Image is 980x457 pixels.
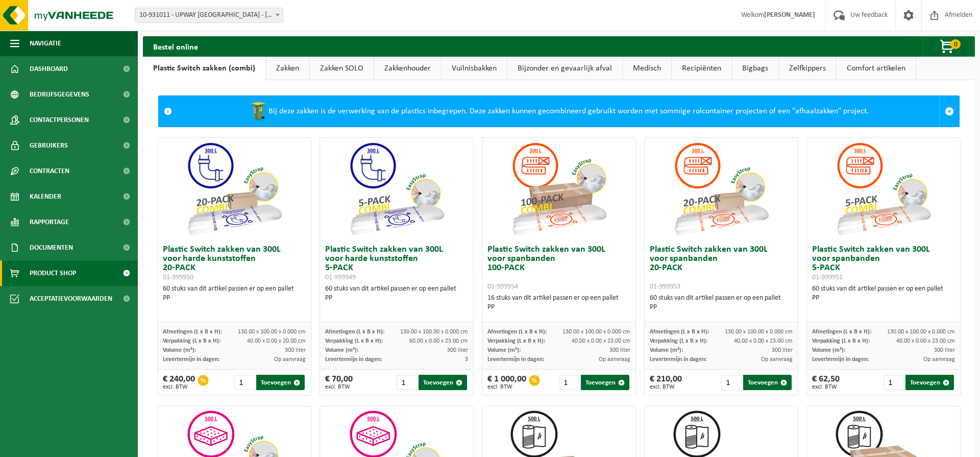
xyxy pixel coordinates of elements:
[950,39,961,49] span: 0
[143,57,265,80] a: Plastic Switch zakken (combi)
[325,375,353,390] div: € 70,00
[887,329,955,335] span: 130.00 x 100.00 x 0.000 cm
[163,375,195,390] div: € 240,00
[650,375,682,390] div: € 210,00
[734,338,793,344] span: 40.00 x 0.00 x 23.00 cm
[772,347,793,353] span: 300 liter
[812,294,955,303] div: PP
[274,356,306,363] span: Op aanvraag
[163,284,306,303] div: 60 stuks van dit artikel passen er op een pallet
[30,260,76,286] span: Product Shop
[256,375,305,390] button: Toevoegen
[623,57,671,80] a: Medisch
[650,303,793,312] div: PP
[732,57,778,80] a: Bigbags
[896,338,955,344] span: 40.00 x 0.00 x 23.00 cm
[599,356,630,363] span: Op aanvraag
[325,294,468,303] div: PP
[325,384,353,390] span: excl. BTW
[30,82,89,107] span: Bedrijfsgegevens
[397,375,418,390] input: 1
[163,384,195,390] span: excl. BTW
[650,384,682,390] span: excl. BTW
[725,329,793,335] span: 130.00 x 100.00 x 0.000 cm
[163,274,193,281] span: 01-999950
[30,209,69,235] span: Rapportage
[939,96,959,127] a: Sluit melding
[721,375,742,390] input: 1
[374,57,441,80] a: Zakkenhouder
[135,8,283,22] span: 10-931011 - UPWAY BELGIUM - MECHELEN
[183,138,285,240] img: 01-999950
[163,245,306,282] h3: Plastic Switch zakken van 300L voor harde kunststoffen 20-PACK
[177,96,939,127] div: Bij deze zakken is de verwerking van de plastics inbegrepen. Deze zakken kunnen gecombineerd gebr...
[650,329,709,335] span: Afmetingen (L x B x H):
[812,329,871,335] span: Afmetingen (L x B x H):
[581,375,629,390] button: Toevoegen
[325,338,383,344] span: Verpakking (L x B x H):
[30,133,68,158] span: Gebruikers
[507,57,622,80] a: Bijzonder en gevaarlijk afval
[442,57,507,80] a: Vuilnisbakken
[30,158,69,184] span: Contracten
[650,338,707,344] span: Verpakking (L x B x H):
[163,356,219,363] span: Levertermijn in dagen:
[163,338,220,344] span: Verpakking (L x B x H):
[487,283,518,291] span: 01-999954
[325,284,468,303] div: 60 stuks van dit artikel passen er op een pallet
[812,274,843,281] span: 01-999952
[905,375,954,390] button: Toevoegen
[346,138,448,240] img: 01-999949
[487,245,630,291] h3: Plastic Switch zakken van 300L voor spanbanden 100-PACK
[650,356,706,363] span: Levertermijn in dagen:
[163,329,222,335] span: Afmetingen (L x B x H):
[559,375,580,390] input: 1
[934,347,955,353] span: 300 liter
[487,294,630,312] div: 16 stuks van dit artikel passen er op een pallet
[163,347,196,353] span: Volume (m³):
[812,284,955,303] div: 60 stuks van dit artikel passen er op een pallet
[812,347,845,353] span: Volume (m³):
[650,347,683,353] span: Volume (m³):
[487,347,521,353] span: Volume (m³):
[30,56,68,82] span: Dashboard
[409,338,468,344] span: 60.00 x 0.00 x 23.00 cm
[247,338,306,344] span: 40.00 x 0.00 x 20.00 cm
[812,356,869,363] span: Levertermijn in dagen:
[238,329,306,335] span: 130.00 x 100.00 x 0.000 cm
[884,375,904,390] input: 1
[832,138,935,240] img: 01-999952
[650,283,680,291] span: 01-999953
[812,245,955,282] h3: Plastic Switch zakken van 300L voor spanbanden 5-PACK
[163,294,306,303] div: PP
[30,107,89,133] span: Contactpersonen
[234,375,255,390] input: 1
[670,138,772,240] img: 01-999953
[30,184,61,209] span: Kalender
[487,303,630,312] div: PP
[572,338,630,344] span: 40.00 x 0.00 x 23.00 cm
[761,356,793,363] span: Op aanvraag
[248,101,268,122] img: WB-0240-HPE-GN-50.png
[135,8,283,23] span: 10-931011 - UPWAY BELGIUM - MECHELEN
[743,375,792,390] button: Toevoegen
[650,294,793,312] div: 60 stuks van dit artikel passen er op een pallet
[400,329,468,335] span: 130.00 x 100.00 x 0.000 cm
[325,329,384,335] span: Afmetingen (L x B x H):
[650,245,793,291] h3: Plastic Switch zakken van 300L voor spanbanden 20-PACK
[487,384,526,390] span: excl. BTW
[812,384,840,390] span: excl. BTW
[812,338,870,344] span: Verpakking (L x B x H):
[779,57,836,80] a: Zelfkippers
[310,57,374,80] a: Zakken SOLO
[465,356,468,363] span: 3
[325,356,382,363] span: Levertermijn in dagen:
[285,347,306,353] span: 300 liter
[672,57,731,80] a: Recipiënten
[487,338,545,344] span: Verpakking (L x B x H):
[325,347,358,353] span: Volume (m³):
[562,329,630,335] span: 130.00 x 100.00 x 0.000 cm
[325,274,356,281] span: 01-999949
[923,356,955,363] span: Op aanvraag
[812,375,840,390] div: € 62,50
